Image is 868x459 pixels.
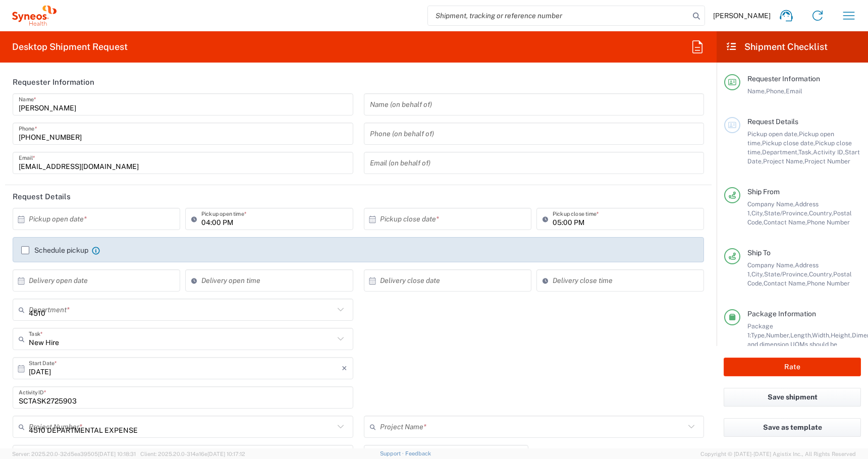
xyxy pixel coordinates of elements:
span: [DATE] 10:18:31 [98,451,136,457]
span: Department, [762,148,798,156]
i: × [342,360,347,376]
h2: Shipment Checklist [726,41,828,53]
span: Project Name, [763,157,804,165]
button: Rate [724,358,861,376]
span: State/Province, [764,270,809,278]
span: City, [751,209,764,217]
span: Width, [812,331,831,339]
span: State/Province, [764,209,809,217]
span: Client: 2025.20.0-314a16e [140,451,245,457]
span: Phone Number [807,218,850,226]
span: Country, [809,270,833,278]
span: Package 1: [747,322,773,339]
h2: Request Details [13,192,71,202]
span: Type, [751,331,766,339]
h2: Requester Information [13,77,94,87]
span: Package Information [747,310,816,318]
h2: Desktop Shipment Request [12,41,128,53]
span: Task, [798,148,813,156]
span: Pickup close date, [762,139,815,147]
span: Company Name, [747,261,795,269]
input: Shipment, tracking or reference number [428,6,689,25]
span: Requester Information [747,75,820,83]
span: Project Number [804,157,850,165]
span: Contact Name, [764,218,807,226]
span: Contact Name, [764,279,807,287]
span: Length, [790,331,812,339]
span: Pickup open date, [747,130,799,138]
span: Company Name, [747,200,795,208]
span: Name, [747,87,766,95]
span: Activity ID, [813,148,845,156]
span: Server: 2025.20.0-32d5ea39505 [12,451,136,457]
span: Copyright © [DATE]-[DATE] Agistix Inc., All Rights Reserved [700,449,856,458]
span: Email [786,87,802,95]
span: [DATE] 10:17:12 [207,451,245,457]
span: Country, [809,209,833,217]
span: Number, [766,331,790,339]
span: Height, [831,331,852,339]
a: Support [380,450,405,456]
a: Feedback [405,450,431,456]
button: Save shipment [724,388,861,407]
span: Ship To [747,249,771,257]
label: Schedule pickup [21,246,88,254]
span: [PERSON_NAME] [713,11,771,20]
span: Phone Number [807,279,850,287]
span: City, [751,270,764,278]
button: Save as template [724,418,861,437]
span: Phone, [766,87,786,95]
span: Request Details [747,118,798,126]
span: Ship From [747,188,780,196]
